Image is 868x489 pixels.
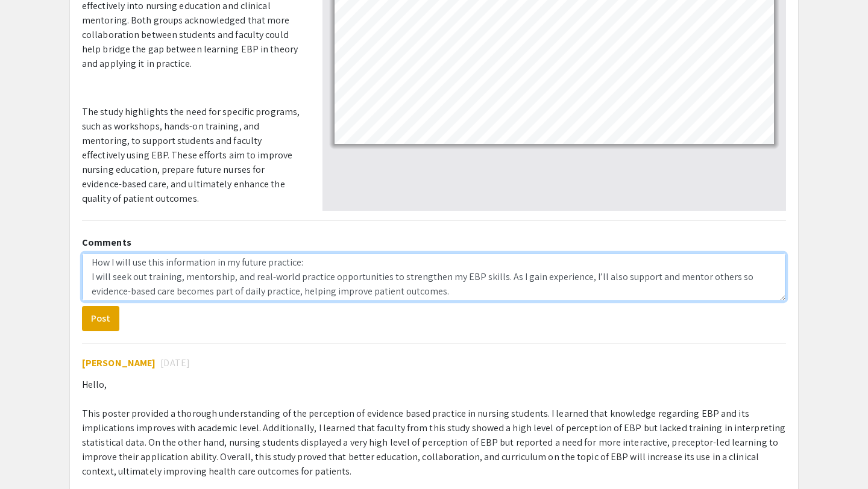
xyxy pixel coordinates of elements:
p: The study highlights the need for specific programs, such as workshops, hands-on training, and me... [82,105,304,206]
span: [PERSON_NAME] [82,357,156,369]
button: Post [82,306,119,331]
span: [DATE] [160,356,190,370]
h2: Comments [82,237,786,248]
iframe: Chat [9,435,51,480]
